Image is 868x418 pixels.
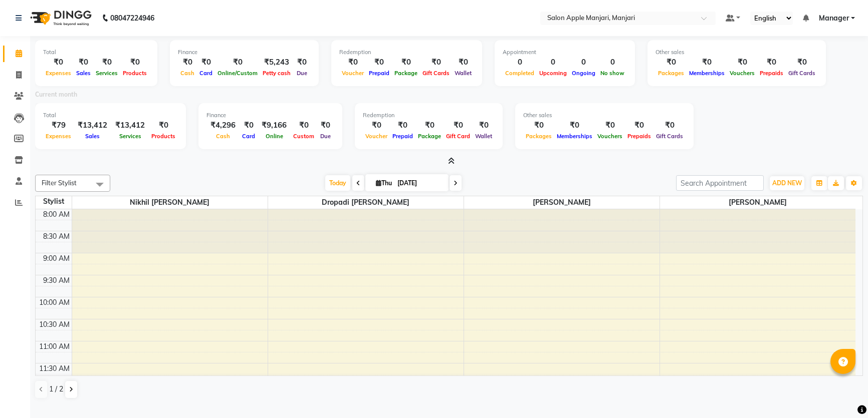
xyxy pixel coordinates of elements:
[339,48,474,57] div: Redemption
[268,196,464,209] span: Dropadi [PERSON_NAME]
[598,57,627,68] div: 0
[392,57,420,68] div: ₹0
[444,120,473,131] div: ₹0
[569,57,598,68] div: 0
[149,133,178,140] span: Products
[537,57,569,68] div: 0
[213,133,233,140] span: Cash
[197,57,215,68] div: ₹0
[43,57,74,68] div: ₹0
[660,196,856,209] span: [PERSON_NAME]
[74,70,93,77] span: Sales
[598,70,627,77] span: No show
[36,196,72,207] div: Stylist
[772,179,802,187] span: ADD NEW
[240,133,258,140] span: Card
[41,275,72,286] div: 9:30 AM
[473,133,495,140] span: Wallet
[93,70,120,77] span: Services
[363,133,390,140] span: Voucher
[37,341,72,352] div: 11:00 AM
[37,319,72,330] div: 10:30 AM
[390,120,415,131] div: ₹0
[49,384,63,394] span: 1 / 2
[318,133,333,140] span: Due
[503,57,537,68] div: 0
[111,120,149,131] div: ₹13,412
[523,120,554,131] div: ₹0
[770,176,804,190] button: ADD NEW
[74,120,111,131] div: ₹13,412
[503,48,627,57] div: Appointment
[503,70,537,77] span: Completed
[339,70,366,77] span: Voucher
[554,120,595,131] div: ₹0
[43,111,178,120] div: Total
[373,179,394,187] span: Thu
[240,120,258,131] div: ₹0
[595,133,625,140] span: Vouchers
[819,13,849,24] span: Manager
[757,57,786,68] div: ₹0
[595,120,625,131] div: ₹0
[117,133,144,140] span: Services
[178,70,197,77] span: Cash
[260,70,293,77] span: Petty cash
[656,48,818,57] div: Other sales
[339,57,366,68] div: ₹0
[325,175,350,191] span: Today
[26,4,94,32] img: logo
[197,70,215,77] span: Card
[420,57,452,68] div: ₹0
[727,57,757,68] div: ₹0
[569,70,598,77] span: Ongoing
[625,133,654,140] span: Prepaids
[178,48,311,57] div: Finance
[786,70,818,77] span: Gift Cards
[43,120,74,131] div: ₹79
[444,133,473,140] span: Gift Card
[363,111,495,120] div: Redemption
[215,57,260,68] div: ₹0
[74,57,93,68] div: ₹0
[656,57,687,68] div: ₹0
[757,70,786,77] span: Prepaids
[206,120,240,131] div: ₹4,296
[291,120,317,131] div: ₹0
[120,57,149,68] div: ₹0
[215,70,260,77] span: Online/Custom
[523,111,686,120] div: Other sales
[42,179,77,187] span: Filter Stylist
[110,4,154,32] b: 08047224946
[415,120,444,131] div: ₹0
[390,133,415,140] span: Prepaid
[394,176,445,191] input: 2025-09-04
[392,70,420,77] span: Package
[41,231,72,242] div: 8:30 AM
[464,196,660,209] span: [PERSON_NAME]
[415,133,444,140] span: Package
[523,133,554,140] span: Packages
[452,57,474,68] div: ₹0
[363,120,390,131] div: ₹0
[263,133,286,140] span: Online
[291,133,317,140] span: Custom
[537,70,569,77] span: Upcoming
[72,196,268,209] span: Nikhil [PERSON_NAME]
[83,133,102,140] span: Sales
[37,297,72,308] div: 10:00 AM
[420,70,452,77] span: Gift Cards
[149,120,178,131] div: ₹0
[366,57,392,68] div: ₹0
[37,363,72,374] div: 11:30 AM
[656,70,687,77] span: Packages
[676,175,764,191] input: Search Appointment
[687,57,727,68] div: ₹0
[43,48,149,57] div: Total
[206,111,334,120] div: Finance
[473,120,495,131] div: ₹0
[727,70,757,77] span: Vouchers
[43,133,74,140] span: Expenses
[258,120,291,131] div: ₹9,166
[41,253,72,264] div: 9:00 AM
